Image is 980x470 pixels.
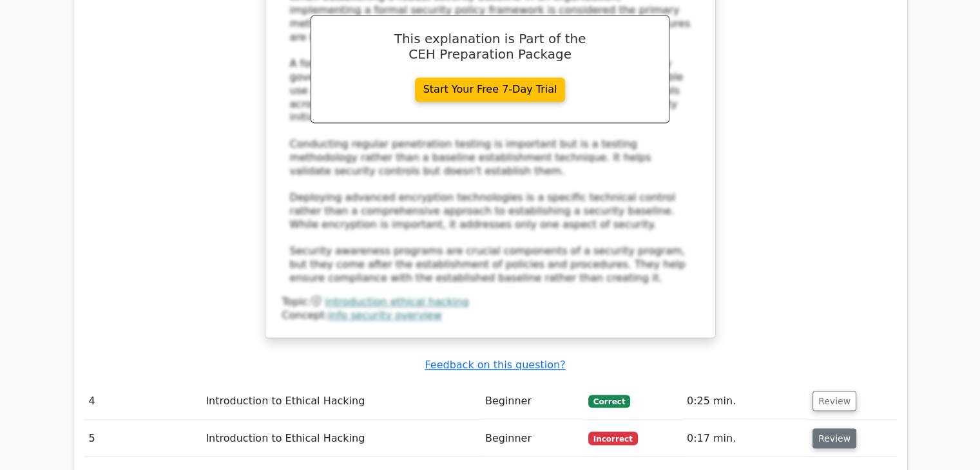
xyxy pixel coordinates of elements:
[325,296,468,308] a: introduction ethical hacking
[812,428,856,448] button: Review
[200,382,479,419] td: Introduction to Ethical Hacking
[425,359,565,371] a: Feedback on this question?
[588,431,638,444] span: Incorrect
[682,382,807,419] td: 0:25 min.
[480,420,583,456] td: Beginner
[682,420,807,456] td: 0:17 min.
[84,420,201,456] td: 5
[84,382,201,419] td: 4
[588,395,630,408] span: Correct
[812,391,856,411] button: Review
[415,77,566,102] a: Start Your Free 7-Day Trial
[480,382,583,419] td: Beginner
[282,296,698,309] div: Topic:
[282,309,698,323] div: Concept:
[200,420,479,456] td: Introduction to Ethical Hacking
[328,309,442,321] a: info security overview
